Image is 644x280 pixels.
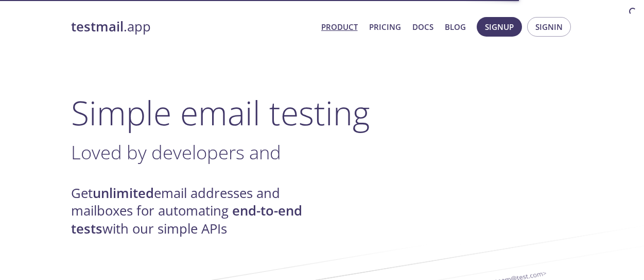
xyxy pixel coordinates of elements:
[477,17,522,37] button: Signup
[71,18,124,36] strong: testmail
[71,93,573,133] h1: Simple email testing
[527,17,571,37] button: Signin
[71,18,313,36] a: testmail.app
[71,139,281,165] span: Loved by developers and
[485,20,514,34] span: Signup
[445,20,466,34] a: Blog
[535,20,563,34] span: Signin
[71,185,322,238] h4: Get email addresses and mailboxes for automating with our simple APIs
[71,202,302,237] strong: end-to-end tests
[412,20,433,34] a: Docs
[321,20,358,34] a: Product
[369,20,401,34] a: Pricing
[93,184,154,202] strong: unlimited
